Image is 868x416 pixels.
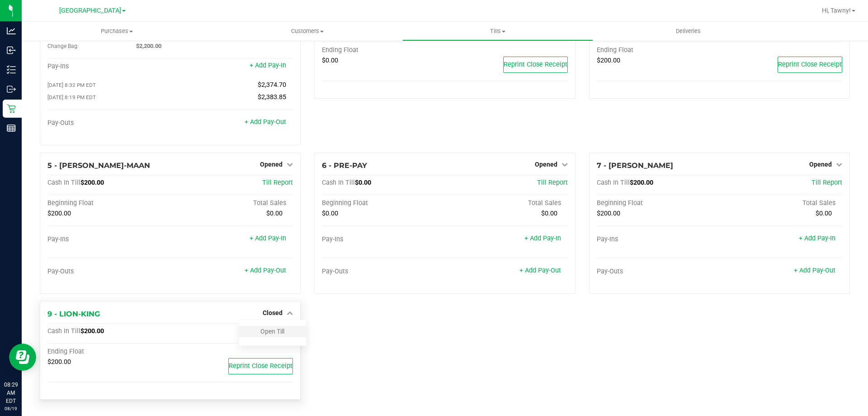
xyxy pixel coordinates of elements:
[59,7,121,14] span: [GEOGRAPHIC_DATA]
[212,27,402,35] span: Customers
[7,85,16,94] inline-svg: Outbound
[322,235,445,244] div: Pay-Ins
[47,82,96,88] span: [DATE] 8:32 PM EDT
[170,199,293,207] div: Total Sales
[778,57,842,73] button: Reprint Close Receipt
[47,43,79,49] span: Change Bag:
[7,104,16,113] inline-svg: Retail
[402,22,593,41] a: Tills
[322,199,445,207] div: Beginning Float
[262,179,293,186] a: Till Report
[47,327,80,335] span: Cash In Till
[260,328,284,335] a: Open Till
[597,46,720,54] div: Ending Float
[47,199,170,207] div: Beginning Float
[811,179,842,186] a: Till Report
[503,57,568,73] button: Reprint Close Receipt
[47,94,96,100] span: [DATE] 8:19 PM EDT
[597,57,620,64] span: $200.00
[597,161,673,170] span: 7 - [PERSON_NAME]
[47,348,170,356] div: Ending Float
[630,179,653,186] span: $200.00
[809,161,832,168] span: Opened
[47,310,100,318] span: 9 - LION-KING
[4,405,18,412] p: 08/19
[322,210,338,217] span: $0.00
[504,61,567,68] span: Reprint Close Receipt
[7,65,16,74] inline-svg: Inventory
[799,234,835,242] a: + Add Pay-In
[250,234,286,242] a: + Add Pay-In
[47,358,71,366] span: $200.00
[778,61,842,68] span: Reprint Close Receipt
[535,161,557,168] span: Opened
[322,46,445,54] div: Ending Float
[322,268,445,276] div: Pay-Outs
[355,179,371,186] span: $0.00
[664,27,713,35] span: Deliveries
[445,199,568,207] div: Total Sales
[524,234,561,242] a: + Add Pay-In
[245,267,286,274] a: + Add Pay-Out
[258,93,286,101] span: $2,383.85
[47,210,71,217] span: $200.00
[597,199,720,207] div: Beginning Float
[229,362,292,370] span: Reprint Close Receipt
[136,43,161,49] span: $2,200.00
[537,179,568,186] a: Till Report
[322,57,338,64] span: $0.00
[266,210,283,217] span: $0.00
[47,179,80,186] span: Cash In Till
[597,268,720,276] div: Pay-Outs
[47,161,150,170] span: 5 - [PERSON_NAME]-MAAN
[22,27,212,35] span: Purchases
[260,161,283,168] span: Opened
[47,268,170,276] div: Pay-Outs
[7,124,16,133] inline-svg: Reports
[47,62,170,71] div: Pay-Ins
[597,210,620,217] span: $200.00
[403,27,592,35] span: Tills
[250,62,286,69] a: + Add Pay-In
[258,81,286,89] span: $2,374.70
[7,46,16,55] inline-svg: Inbound
[794,267,835,274] a: + Add Pay-Out
[7,26,16,35] inline-svg: Analytics
[80,179,104,186] span: $200.00
[212,22,402,41] a: Customers
[519,267,561,274] a: + Add Pay-Out
[9,344,36,371] iframe: Resource center
[47,235,170,244] div: Pay-Ins
[245,118,286,126] a: + Add Pay-Out
[822,7,851,14] span: Hi, Tawny!
[322,179,355,186] span: Cash In Till
[4,381,18,405] p: 08:29 AM EDT
[597,179,630,186] span: Cash In Till
[322,161,367,170] span: 6 - PRE-PAY
[816,210,832,217] span: $0.00
[22,22,212,41] a: Purchases
[47,119,170,127] div: Pay-Outs
[597,235,720,244] div: Pay-Ins
[719,199,842,207] div: Total Sales
[80,327,104,335] span: $200.00
[593,22,783,41] a: Deliveries
[263,309,283,316] span: Closed
[541,210,557,217] span: $0.00
[228,358,293,374] button: Reprint Close Receipt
